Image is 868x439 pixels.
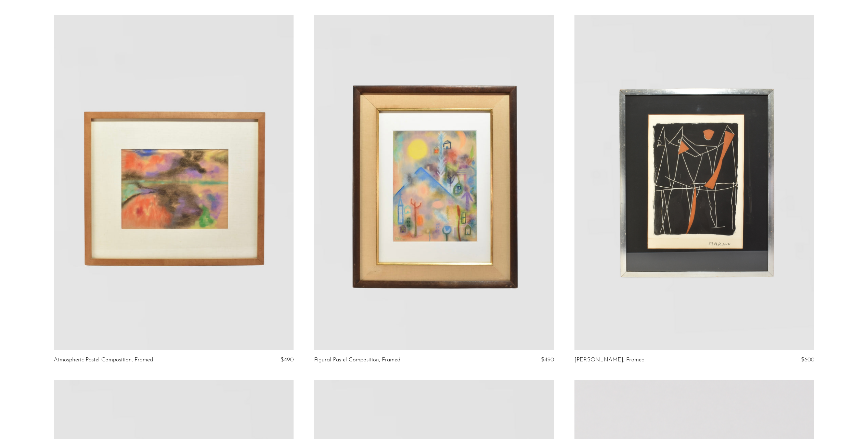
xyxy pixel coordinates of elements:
[314,357,400,363] a: Figural Pastel Composition, Framed
[54,357,153,363] a: Atmospheric Pastel Composition, Framed
[801,357,814,363] span: $600
[574,357,645,363] a: [PERSON_NAME], Framed
[281,357,294,363] span: $490
[541,357,554,363] span: $490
